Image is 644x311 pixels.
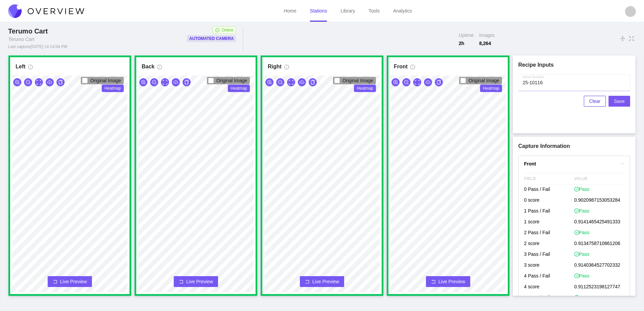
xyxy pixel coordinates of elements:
h1: Front [394,63,408,71]
button: zoom-out [276,78,284,86]
p: 0.9112523198127747 [574,282,625,293]
p: 1 score [524,217,574,228]
span: 2 h [459,40,474,47]
button: rollbackLive Preview [300,276,344,287]
p: 0 score [524,195,574,206]
span: rollback [305,279,310,285]
h1: Right [268,63,282,71]
p: 0.9140364527702332 [574,260,625,271]
div: Terumo Cart [8,26,50,36]
span: check-circle [574,208,579,213]
span: Pass [574,207,590,214]
button: zoom-out [24,78,32,86]
span: Original Image [90,78,121,83]
span: VALUE [574,173,625,184]
p: 2 Pass / Fail [524,228,574,239]
p: 0 Pass / Fail [524,184,574,195]
button: expand [161,78,169,86]
span: Clear [589,97,600,105]
div: rightFront [519,156,630,172]
span: Original Image [469,78,499,83]
button: rollbackLive Preview [48,276,92,287]
a: Home [284,8,296,14]
button: expand [413,78,421,86]
span: cloud-download [426,80,430,85]
img: Overview [8,4,84,18]
span: check-circle [574,273,579,278]
button: expand [35,78,43,86]
h1: Left [16,63,25,71]
p: 2 score [524,239,574,249]
span: Live Preview [438,278,465,285]
span: 8,264 [479,40,495,47]
span: fullscreen [628,35,635,42]
p: 0.9134758710861206 [574,239,625,249]
span: info-circle [28,65,33,72]
button: zoom-in [391,78,400,86]
a: Analytics [393,8,412,14]
span: zoom-out [278,80,283,85]
span: copy [436,80,441,85]
a: Tools [368,8,380,14]
button: zoom-out [402,78,410,86]
span: zoom-out [152,80,157,85]
span: info-circle [284,65,289,72]
h1: Back [142,63,154,71]
span: vertical-align-middle [620,35,626,43]
span: Live Preview [60,278,87,285]
span: expand [289,80,293,85]
span: Terumo Cart [8,27,48,35]
span: FIELD [524,173,574,184]
span: Save [614,97,625,105]
span: zoom-in [393,80,398,85]
span: check-circle [215,28,219,32]
span: rollback [179,279,184,285]
span: cloud-download [300,80,304,85]
p: 4 score [524,282,574,293]
button: rollbackLive Preview [174,276,218,287]
button: Clear [584,96,606,107]
span: expand [415,80,420,85]
h1: Recipe Inputs [518,61,630,69]
span: expand [37,80,41,85]
span: Heatmap [102,85,124,92]
span: copy [310,80,315,85]
span: copy [58,80,63,85]
span: zoom-in [141,80,146,85]
span: Original Image [216,78,247,83]
span: zoom-out [26,80,30,85]
span: Pass [574,186,590,193]
div: Terumo Cart [8,36,34,43]
span: Live Preview [186,278,213,285]
p: 3 score [524,260,574,271]
button: zoom-in [13,78,21,86]
span: Pass [574,272,590,279]
span: Pass [574,251,590,258]
a: Stations [310,8,327,14]
button: copy [183,78,191,86]
h1: Capture Information [518,142,630,150]
button: cloud-download [46,78,54,86]
button: zoom-in [265,78,273,86]
button: cloud-download [424,78,432,86]
button: cloud-download [298,78,306,86]
span: rollback [431,279,436,285]
span: Images [479,32,495,39]
span: check-circle [574,252,579,257]
span: Heatmap [228,85,250,92]
span: expand [163,80,167,85]
button: cloud-download [172,78,180,86]
span: Heatmap [480,85,502,92]
span: Heatmap [354,85,376,92]
span: info-circle [410,65,415,72]
label: Serial Number [522,74,544,80]
span: Pass [574,229,590,236]
span: info-circle [157,65,162,72]
p: 3 Pass / Fail [524,249,574,260]
button: zoom-in [139,78,147,86]
span: right [620,162,624,166]
p: 1 Pass / Fail [524,206,574,217]
button: copy [56,78,65,86]
span: copy [184,80,189,85]
span: zoom-in [15,80,20,85]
